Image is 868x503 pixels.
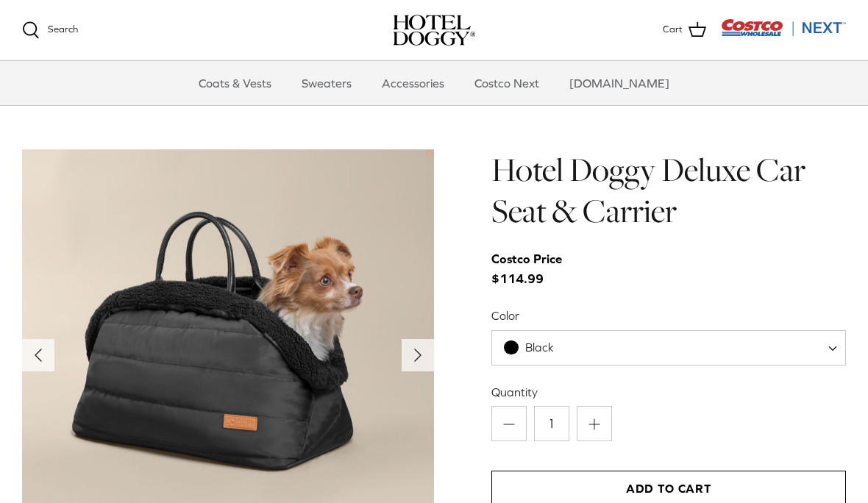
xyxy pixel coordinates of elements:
label: Quantity [491,384,846,400]
a: hoteldoggy.com hoteldoggycom [393,15,475,46]
a: Coats & Vests [185,61,285,105]
span: Search [48,24,78,35]
span: Black [491,330,846,365]
span: Black [492,340,583,355]
input: Quantity [534,406,569,441]
button: Previous [22,339,54,371]
img: Costco Next [721,18,846,37]
a: Cart [663,21,706,40]
a: [DOMAIN_NAME] [556,61,683,105]
label: Color [491,307,846,324]
span: Cart [663,22,683,38]
button: Next [402,339,434,371]
a: Visit Costco Next [721,28,846,39]
a: Costco Next [461,61,552,105]
a: Sweaters [288,61,365,105]
span: $114.99 [491,249,577,289]
img: hoteldoggycom [393,15,475,46]
div: Costco Price [491,249,562,269]
a: Search [22,21,78,39]
h1: Hotel Doggy Deluxe Car Seat & Carrier [491,149,846,232]
span: Black [525,340,554,354]
a: Accessories [369,61,458,105]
